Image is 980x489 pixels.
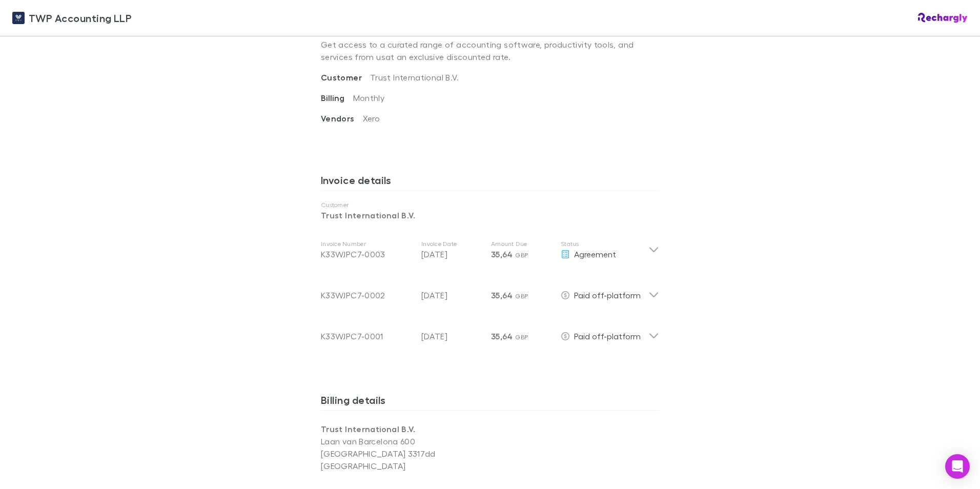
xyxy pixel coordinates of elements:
p: Status [561,240,648,248]
div: Open Intercom Messenger [945,454,970,479]
span: Monthly [353,93,385,103]
span: GBP [515,292,528,300]
span: Xero [363,113,380,123]
span: GBP [515,333,528,341]
span: Customer [321,72,370,83]
div: K33WJPC7-0002[DATE]35,64 GBPPaid off-platform [313,271,667,312]
span: Paid off-platform [574,331,641,341]
span: Billing [321,93,353,103]
p: Invoice Date [421,240,483,248]
div: K33WJPC7-0001 [321,330,413,342]
span: Vendors [321,113,363,124]
img: Rechargly Logo [918,13,968,23]
span: 35,64 [491,290,513,300]
div: K33WJPC7-0001[DATE]35,64 GBPPaid off-platform [313,312,667,353]
p: Trust International B.V. [321,209,659,221]
span: 35,64 [491,249,513,259]
div: K33WJPC7-0002 [321,289,413,301]
span: 35,64 [491,331,513,341]
div: Invoice NumberK33WJPC7-0003Invoice Date[DATE]Amount Due35,64 GBPStatusAgreement [313,230,667,271]
p: [GEOGRAPHIC_DATA] 3317dd [321,447,490,460]
p: Trust International B.V. [321,423,490,435]
p: Invoice Number [321,240,413,248]
div: K33WJPC7-0003 [321,248,413,260]
span: Paid off-platform [574,290,641,300]
p: [DATE] [421,289,483,301]
p: [GEOGRAPHIC_DATA] [321,460,490,472]
p: Get access to a curated range of accounting software, productivity tools, and services from us at... [321,30,659,71]
span: TWP Accounting LLP [29,10,132,26]
p: Customer [321,201,659,209]
p: [DATE] [421,248,483,260]
p: [DATE] [421,330,483,342]
img: TWP Accounting LLP's Logo [12,12,25,24]
span: GBP [515,251,528,259]
span: Trust International B.V. [370,72,459,82]
p: Laan van Barcelona 600 [321,435,490,447]
span: Agreement [574,249,616,259]
h3: Billing details [321,394,659,410]
h3: Invoice details [321,174,659,190]
p: Amount Due [491,240,553,248]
